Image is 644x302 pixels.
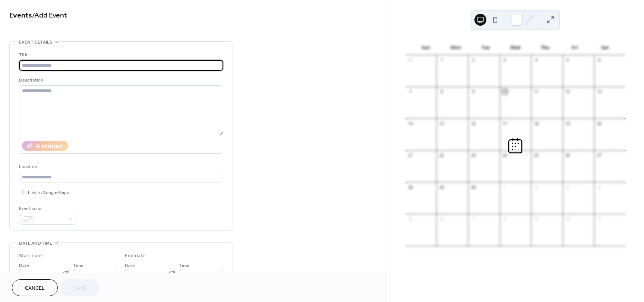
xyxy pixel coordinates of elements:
[565,153,571,158] div: 26
[19,239,52,247] span: Date and time
[407,121,413,126] div: 14
[470,184,476,190] div: 30
[565,121,571,126] div: 19
[533,57,539,63] div: 4
[470,153,476,158] div: 23
[533,216,539,222] div: 9
[565,216,571,222] div: 10
[533,121,539,126] div: 18
[407,57,413,63] div: 31
[32,8,67,23] span: / Add Event
[565,184,571,190] div: 3
[596,216,602,222] div: 11
[502,216,508,222] div: 8
[596,153,602,158] div: 27
[533,89,539,95] div: 11
[411,40,441,55] div: Sun
[439,89,444,95] div: 8
[9,8,32,23] a: Events
[73,262,83,270] span: Time
[533,184,539,190] div: 2
[19,76,222,84] div: Description
[19,205,75,213] div: Event color
[28,189,69,197] span: Link to Google Maps
[590,40,620,55] div: Sat
[565,89,571,95] div: 12
[596,57,602,63] div: 6
[596,184,602,190] div: 4
[125,262,135,270] span: Date
[19,51,222,59] div: Title
[470,121,476,126] div: 16
[502,184,508,190] div: 1
[560,40,590,55] div: Fri
[596,89,602,95] div: 13
[470,216,476,222] div: 7
[25,284,45,292] span: Cancel
[19,252,42,260] div: Start date
[407,153,413,158] div: 21
[439,184,444,190] div: 29
[439,57,444,63] div: 1
[471,40,501,55] div: Tue
[19,38,52,46] span: Event details
[502,121,508,126] div: 17
[470,89,476,95] div: 9
[502,89,508,95] div: 10
[439,216,444,222] div: 6
[441,40,471,55] div: Mon
[439,121,444,126] div: 15
[407,89,413,95] div: 7
[596,121,602,126] div: 20
[125,252,146,260] div: End date
[439,153,444,158] div: 22
[407,216,413,222] div: 5
[530,40,560,55] div: Thu
[19,163,222,171] div: Location
[502,153,508,158] div: 24
[470,57,476,63] div: 2
[501,40,530,55] div: Wed
[179,262,189,270] span: Time
[502,57,508,63] div: 3
[12,279,58,296] button: Cancel
[19,262,29,270] span: Date
[533,153,539,158] div: 25
[407,184,413,190] div: 28
[565,57,571,63] div: 5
